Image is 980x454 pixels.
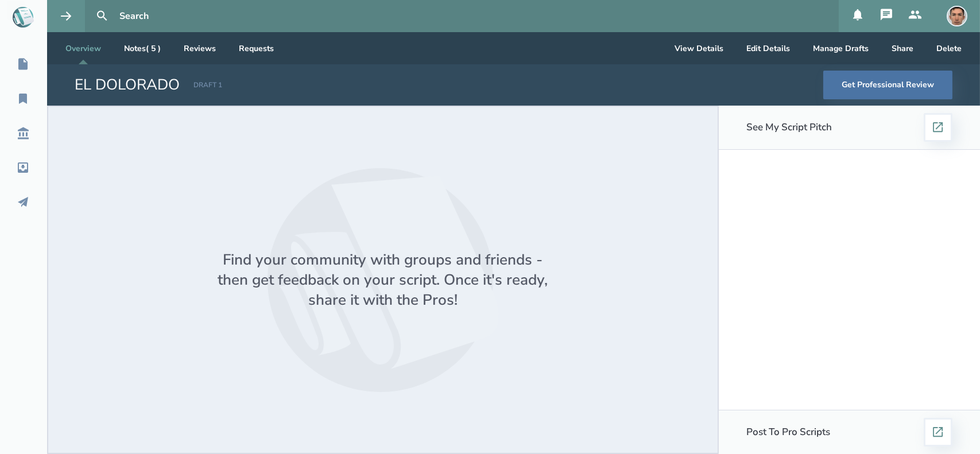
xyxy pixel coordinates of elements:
[115,32,170,64] a: Notes( 5 )
[746,122,832,133] h3: See My Script Pitch
[746,426,830,438] h3: Post To Pro Scripts
[230,32,283,64] a: Requests
[823,71,952,99] button: Get Professional Review
[947,6,967,26] img: user_1756948650-crop.jpg
[882,32,923,64] button: Share
[75,75,180,95] h1: EL DOLORADO
[211,250,555,310] div: Find your community with groups and friends - then get feedback on your script. Once it's ready, ...
[804,32,878,64] button: Manage Drafts
[927,32,971,64] button: Delete
[56,32,110,64] a: Overview
[175,32,225,64] a: Reviews
[737,32,799,64] button: Edit Details
[665,32,733,64] button: View Details
[193,80,222,90] div: DRAFT 1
